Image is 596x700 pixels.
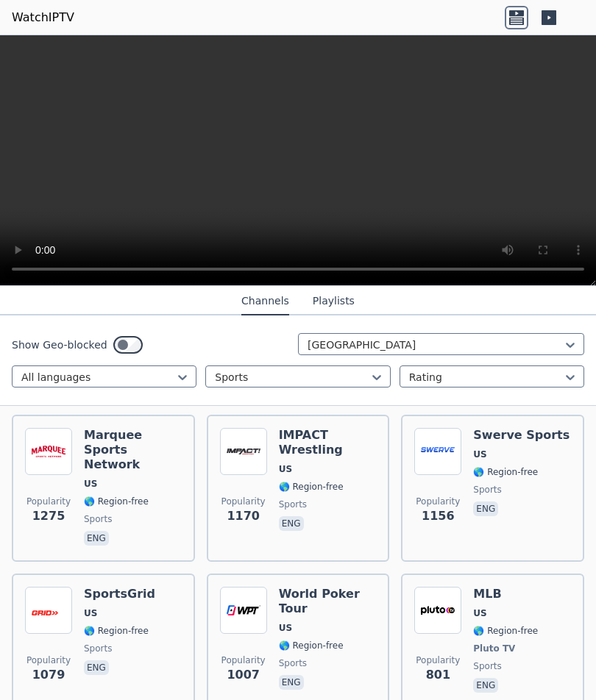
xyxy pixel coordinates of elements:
[84,496,149,507] span: 🌎 Region-free
[26,496,71,507] span: Popularity
[279,640,344,651] span: 🌎 Region-free
[279,463,292,475] span: US
[84,625,149,637] span: 🌎 Region-free
[84,587,155,601] h6: SportsGrid
[422,507,455,525] span: 1156
[84,513,112,525] span: sports
[84,643,112,654] span: sports
[25,428,72,475] img: Marquee Sports Network
[279,516,304,531] p: eng
[26,654,71,666] span: Popularity
[414,587,461,634] img: MLB
[84,607,97,619] span: US
[473,466,538,478] span: 🌎 Region-free
[221,654,266,666] span: Popularity
[473,501,498,516] p: eng
[220,587,267,634] img: World Poker Tour
[279,675,304,690] p: eng
[12,9,74,26] a: WatchIPTV
[279,481,344,493] span: 🌎 Region-free
[25,587,72,634] img: SportsGrid
[241,287,289,315] button: Channels
[279,428,377,457] h6: IMPACT Wrestling
[473,625,538,637] span: 🌎 Region-free
[473,660,501,672] span: sports
[473,587,538,601] h6: MLB
[84,428,182,472] h6: Marquee Sports Network
[84,478,97,490] span: US
[227,666,260,684] span: 1007
[279,622,292,634] span: US
[279,587,377,616] h6: World Poker Tour
[227,507,260,525] span: 1170
[473,428,570,443] h6: Swerve Sports
[84,660,109,675] p: eng
[221,496,266,507] span: Popularity
[32,507,65,525] span: 1275
[473,607,486,619] span: US
[426,666,450,684] span: 801
[220,428,267,475] img: IMPACT Wrestling
[279,657,307,669] span: sports
[473,449,486,460] span: US
[414,428,461,475] img: Swerve Sports
[279,499,307,510] span: sports
[473,678,498,693] p: eng
[416,496,460,507] span: Popularity
[473,484,501,496] span: sports
[12,337,107,352] label: Show Geo-blocked
[416,654,460,666] span: Popularity
[32,666,65,684] span: 1079
[313,287,355,315] button: Playlists
[473,643,515,654] span: Pluto TV
[84,531,109,546] p: eng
